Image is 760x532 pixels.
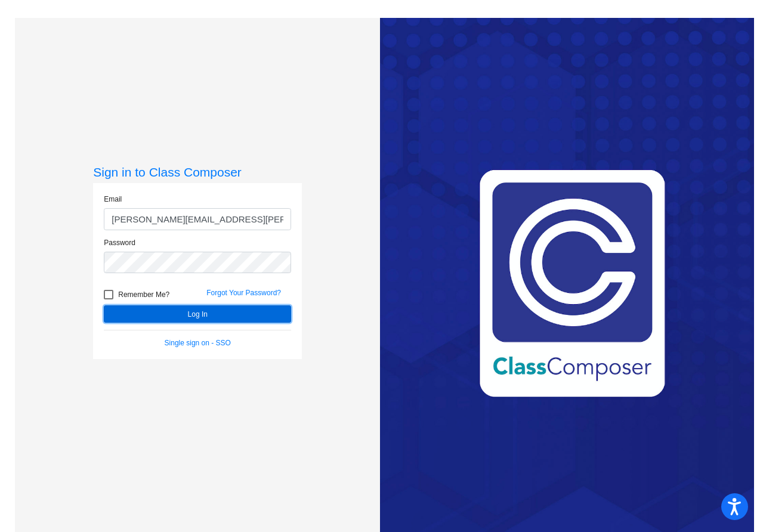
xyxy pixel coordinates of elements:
button: Log In [104,305,291,323]
label: Email [104,194,122,205]
span: Remember Me? [118,287,169,302]
h3: Sign in to Class Composer [93,165,302,180]
a: Forgot Your Password? [206,289,281,297]
a: Single sign on - SSO [165,339,231,347]
label: Password [104,237,135,248]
